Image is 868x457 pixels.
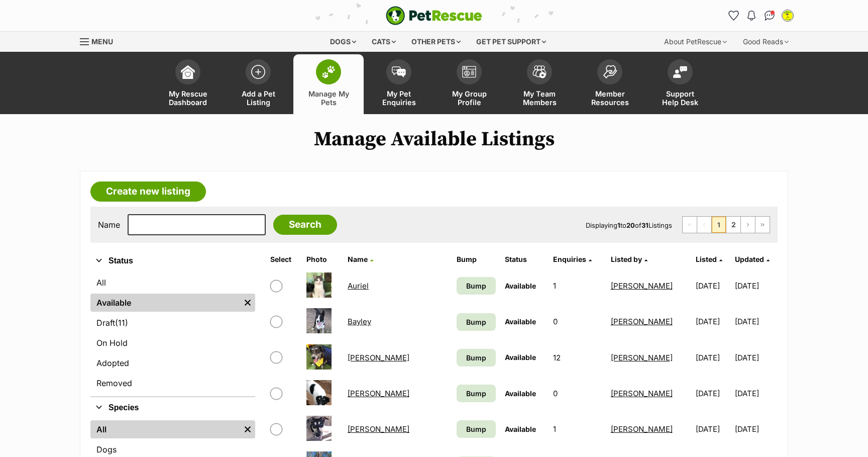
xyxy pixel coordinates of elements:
img: team-members-icon-5396bd8760b3fe7c0b43da4ab00e1e3bb1a5d9ba89233759b79545d2d3fc5d0d.svg [532,65,547,78]
span: Bump [466,388,486,399]
span: translation missing: en.admin.listings.index.attributes.enquiries [553,255,586,263]
span: Name [348,255,368,263]
div: About PetRescue [657,32,734,52]
td: [DATE] [735,304,777,339]
td: 0 [549,376,605,411]
a: [PERSON_NAME] [348,353,409,362]
a: PetRescue [386,6,482,25]
span: Previous page [697,217,711,233]
td: [DATE] [735,268,777,303]
a: My Pet Enquiries [364,54,434,114]
a: Remove filter [240,420,255,438]
a: Bump [457,349,496,367]
img: group-profile-icon-3fa3cf56718a62981997c0bc7e787c4b2cf8bcc04b72c1350f741eb67cf2f40e.svg [462,66,476,78]
span: Member Resources [587,89,632,107]
ul: Account quick links [725,8,796,24]
span: Available [505,425,536,433]
strong: 20 [626,221,635,229]
a: [PERSON_NAME] [611,353,673,362]
td: [DATE] [735,412,777,446]
span: First page [683,217,697,233]
div: Get pet support [469,32,553,52]
button: My account [780,8,796,24]
span: Available [505,317,536,326]
img: member-resources-icon-8e73f808a243e03378d46382f2149f9095a855e16c252ad45f914b54edf8863c.svg [603,65,617,78]
span: Page 1 [712,217,726,233]
a: Support Help Desk [645,54,715,114]
td: [DATE] [692,268,733,303]
a: All [90,273,255,292]
a: [PERSON_NAME] [611,281,673,291]
img: Auriel [306,272,332,298]
img: manage-my-pets-icon-02211641906a0b7f246fdf0571729dbe1e7629f14944591b6c1af311fb30b64b.svg [321,65,336,78]
span: My Team Members [517,89,562,107]
a: Available [90,294,240,312]
a: My Group Profile [434,54,504,114]
a: Bayley [348,317,371,326]
img: help-desk-icon-fdf02630f3aa405de69fd3d07c3f3aa587a6932b1a1747fa1d2bba05be0121f9.svg [673,66,687,78]
img: logo-e224e6f780fb5917bec1dbf3a21bbac754714ae5b6737aabdf751b685950b380.svg [386,6,482,25]
span: Available [505,353,536,361]
div: Other pets [404,32,468,52]
a: Manage My Pets [293,54,364,114]
a: [PERSON_NAME] [611,424,673,434]
td: 0 [549,304,605,339]
span: Support Help Desk [658,89,703,107]
strong: 31 [641,221,648,229]
a: Next page [741,217,755,233]
div: Status [90,271,255,396]
a: Bump [457,385,496,402]
a: Draft [90,314,255,332]
span: My Pet Enquiries [376,89,421,107]
a: [PERSON_NAME] [348,389,409,398]
th: Select [266,251,301,267]
a: My Team Members [504,54,575,114]
a: Last page [755,217,770,233]
a: Favourites [725,8,741,24]
a: Listed [696,255,722,263]
div: Dogs [323,32,363,52]
div: Good Reads [736,32,796,52]
a: Listed by [611,255,647,263]
span: Displaying to of Listings [586,221,672,229]
a: [PERSON_NAME] [611,317,673,326]
button: Notifications [743,8,759,24]
a: Updated [735,255,770,263]
a: Auriel [348,281,369,291]
img: Cathy Craw profile pic [783,11,793,21]
a: Bump [457,420,496,438]
a: Remove filter [240,294,255,312]
td: [DATE] [692,340,733,375]
span: Listed by [611,255,642,263]
th: Status [501,251,548,267]
button: Status [90,254,255,267]
th: Photo [302,251,343,267]
a: Menu [80,32,120,50]
td: 1 [549,412,605,446]
a: Removed [90,374,255,392]
span: Available [505,389,536,398]
img: add-pet-listing-icon-0afa8454b4691262ce3f59096e99ab1cd57d4a30225e0717b998d2c9b9846f56.svg [251,65,265,79]
a: Adopted [90,354,255,372]
td: [DATE] [692,304,733,339]
a: All [90,420,240,438]
td: [DATE] [735,376,777,411]
a: Add a Pet Listing [223,54,293,114]
a: On Hold [90,334,255,352]
label: Name [98,220,120,229]
a: Bump [457,277,496,295]
a: Conversations [762,8,778,24]
img: dashboard-icon-eb2f2d2d3e046f16d808141f083e7271f6b2e854fb5c12c21221c1fb7104beca.svg [181,65,195,79]
a: Name [348,255,373,263]
span: Manage My Pets [306,89,351,107]
strong: 1 [617,221,620,229]
button: Species [90,401,255,414]
img: pet-enquiries-icon-7e3ad2cf08bfb03b45e93fb7055b45f3efa6380592205ae92323e6603595dc1f.svg [392,66,406,77]
input: Search [273,215,337,235]
span: Bump [466,317,486,327]
td: [DATE] [692,376,733,411]
span: Available [505,282,536,290]
span: Add a Pet Listing [236,89,281,107]
span: Bump [466,424,486,434]
span: (11) [115,317,128,329]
